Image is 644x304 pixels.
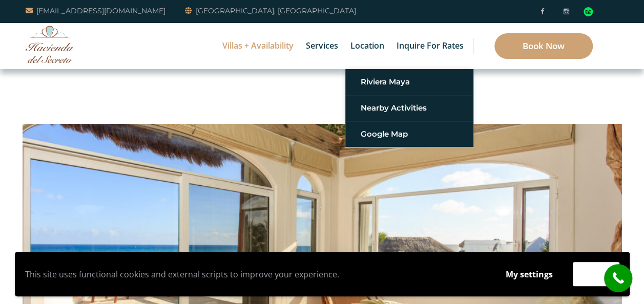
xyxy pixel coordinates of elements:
a: Services [301,23,343,69]
button: Accept [573,262,619,286]
a: Riviera Maya [361,73,458,91]
a: call [604,264,632,292]
a: Book Now [494,33,593,59]
img: Tripadvisor_logomark.svg [584,7,593,16]
a: Location [345,23,389,69]
p: This site uses functional cookies and external scripts to improve your experience. [25,267,486,282]
div: Read traveler reviews on Tripadvisor [584,7,593,16]
a: Inquire for Rates [391,23,469,69]
a: Nearby Activities [361,99,458,117]
a: [GEOGRAPHIC_DATA], [GEOGRAPHIC_DATA] [185,5,356,17]
a: Villas + Availability [217,23,299,69]
img: Awesome Logo [26,26,74,63]
i: call [607,267,630,290]
button: My settings [496,263,563,286]
a: Google Map [361,125,458,143]
a: [EMAIL_ADDRESS][DOMAIN_NAME] [26,5,165,17]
